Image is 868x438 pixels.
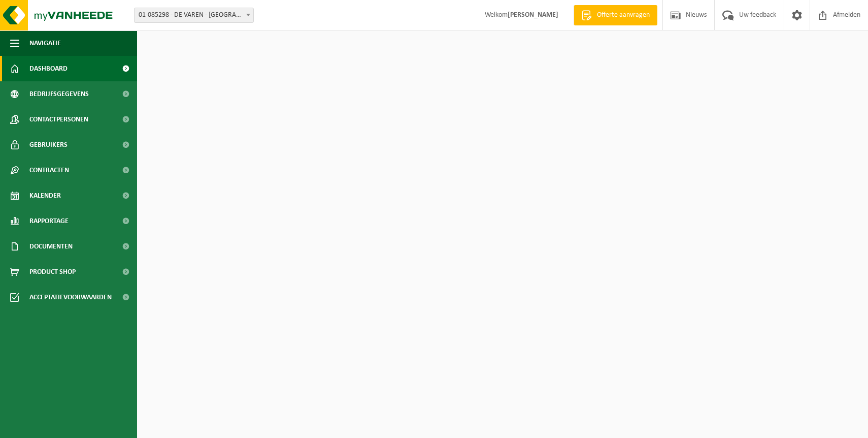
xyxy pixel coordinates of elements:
[29,56,68,81] span: Dashboard
[29,107,88,132] span: Contactpersonen
[29,259,76,285] span: Product Shop
[135,8,253,22] span: 01-085298 - DE VAREN - HEMIKSEM
[29,183,61,208] span: Kalender
[29,158,69,183] span: Contracten
[29,208,69,234] span: Rapportage
[29,30,61,56] span: Navigatie
[29,81,89,107] span: Bedrijfsgegevens
[508,11,558,19] strong: [PERSON_NAME]
[29,234,73,259] span: Documenten
[29,285,112,310] span: Acceptatievoorwaarden
[134,8,254,23] span: 01-085298 - DE VAREN - HEMIKSEM
[574,5,657,25] a: Offerte aanvragen
[29,132,68,158] span: Gebruikers
[594,10,652,20] span: Offerte aanvragen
